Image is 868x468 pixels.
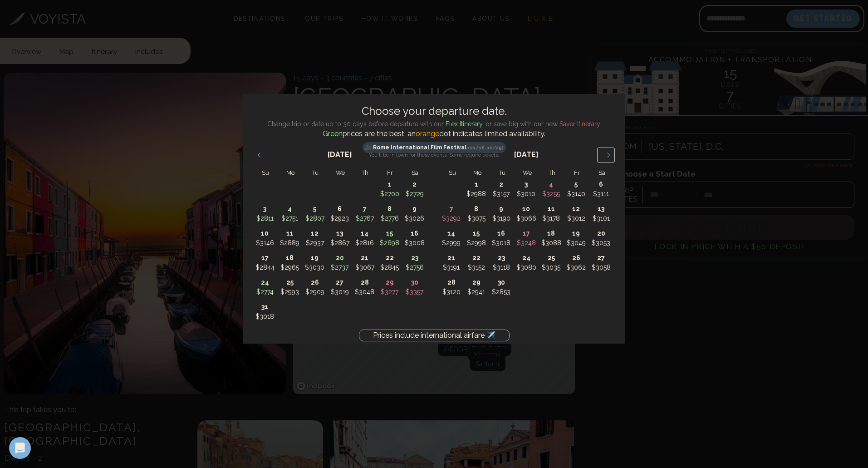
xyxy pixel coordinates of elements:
td: Choose Saturday, May 23, 2026 as your check-out date. It’s available. [402,251,427,275]
p: $2923 [328,214,352,223]
td: Choose Sunday, May 17, 2026 as your check-out date. It’s available. [252,251,277,275]
p: $3018 [489,238,513,248]
p: $2811 [253,214,277,223]
p: 18 [539,229,563,238]
p: 5 [564,180,588,189]
td: Choose Monday, May 25, 2026 as your check-out date. It’s available. [277,275,302,300]
td: Choose Friday, June 12, 2026 as your check-out date. It’s available. [564,202,588,226]
p: $3118 [489,263,513,272]
p: $2776 [378,214,402,223]
p: 7 [439,204,463,214]
td: Choose Wednesday, June 24, 2026 as your check-out date. It’s available. [514,251,539,275]
p: 26 [303,278,327,287]
p: $2816 [353,238,377,248]
p: $2774 [253,287,277,297]
p: $2889 [278,238,302,248]
td: Choose Sunday, May 24, 2026 as your check-out date. It’s available. [252,275,277,300]
p: $3019 [328,287,352,297]
td: Choose Thursday, June 11, 2026 as your check-out date. It’s available. [539,202,564,226]
p: $2737 [328,263,352,272]
p: 16 [402,229,427,238]
p: 13 [589,204,613,214]
td: Choose Tuesday, May 26, 2026 as your check-out date. It’s available. [302,275,327,300]
div: Calendar [243,139,625,344]
td: Choose Saturday, May 16, 2026 as your check-out date. It’s available. [402,226,427,251]
small: Th [362,169,368,176]
td: Choose Saturday, May 2, 2026 as your check-out date. It’s available. [402,177,427,202]
td: Choose Wednesday, May 20, 2026 as your check-out date. It’s available. [327,251,352,275]
p: 31 [253,302,277,312]
p: $3018 [253,312,277,321]
p: $2756 [402,263,427,272]
td: Choose Tuesday, June 23, 2026 as your check-out date. It’s available. [489,251,514,275]
td: Choose Tuesday, June 9, 2026 as your check-out date. It’s available. [489,202,514,226]
p: 25 [278,278,302,287]
td: Choose Saturday, June 6, 2026 as your check-out date. It’s available. [588,177,613,202]
p: 26 [564,253,588,263]
small: Tu [499,169,505,176]
p: 3 [514,180,538,189]
p: $3008 [402,238,427,248]
td: Choose Sunday, June 7, 2026 as your check-out date. It’s available. [439,202,464,226]
p: 4 [278,204,302,214]
p: 21 [353,253,377,263]
td: Choose Wednesday, June 3, 2026 as your check-out date. It’s available. [514,177,539,202]
p: $2751 [278,214,302,223]
p: $3152 [464,263,488,272]
p: 19 [303,253,327,263]
small: Th [549,169,555,176]
td: Choose Friday, June 19, 2026 as your check-out date. It’s available. [564,226,588,251]
p: 3 [253,204,277,214]
td: Choose Wednesday, May 6, 2026 as your check-out date. It’s available. [327,202,352,226]
p: $3067 [353,263,377,272]
td: Choose Monday, May 18, 2026 as your check-out date. It’s available. [277,251,302,275]
p: 14 [353,229,377,238]
p: $2999 [439,238,463,248]
p: $2993 [278,287,302,297]
td: Choose Friday, May 22, 2026 as your check-out date. It’s available. [377,251,402,275]
td: Choose Monday, May 4, 2026 as your check-out date. It’s available. [277,202,302,226]
td: Choose Wednesday, June 17, 2026 as your check-out date. It’s available. [514,226,539,251]
p: 19 [564,229,588,238]
td: Choose Sunday, May 10, 2026 as your check-out date. It’s available. [252,226,277,251]
p: $2729 [402,189,427,199]
p: $2998 [464,238,488,248]
p: $3190 [489,214,513,223]
div: Open Intercom Messenger [9,437,31,459]
p: $2807 [303,214,327,223]
p: $3178 [539,214,563,223]
small: Su [449,169,456,176]
p: 4 [539,180,563,189]
p: 25 [539,253,563,263]
p: $3357 [402,287,427,297]
td: Choose Saturday, May 9, 2026 as your check-out date. It’s available. [402,202,427,226]
td: Choose Sunday, May 3, 2026 as your check-out date. It’s available. [252,202,277,226]
td: Choose Friday, May 1, 2026 as your check-out date. It’s available. [377,177,402,202]
p: 17 [514,229,538,238]
p: 27 [589,253,613,263]
p: 7 [353,204,377,214]
p: $2844 [253,263,277,272]
p: 23 [489,253,513,263]
p: $3146 [253,238,277,248]
p: 6 [589,180,613,189]
p: $3248 [514,238,538,248]
p: 2 [489,180,513,189]
td: Choose Tuesday, May 12, 2026 as your check-out date. It’s available. [302,226,327,251]
td: Choose Thursday, May 28, 2026 as your check-out date. It’s available. [352,275,377,300]
p: $3140 [564,189,588,199]
p: 29 [378,278,402,287]
p: 12 [564,204,588,214]
td: Choose Friday, June 26, 2026 as your check-out date. It’s available. [564,251,588,275]
td: Choose Monday, June 29, 2026 as your check-out date. It’s available. [464,275,489,300]
td: Choose Monday, June 8, 2026 as your check-out date. It’s available. [464,202,489,226]
strong: [DATE] [514,150,539,159]
p: 14 [439,229,463,238]
p: 16 [489,229,513,238]
p: $2909 [303,287,327,297]
td: Choose Thursday, June 4, 2026 as your check-out date. It’s available. [539,177,564,202]
td: Choose Saturday, June 13, 2026 as your check-out date. It’s available. [588,202,613,226]
h2: Choose your departure date. [243,103,625,119]
td: Choose Friday, June 5, 2026 as your check-out date. It’s available. [564,177,588,202]
p: $3030 [303,263,327,272]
